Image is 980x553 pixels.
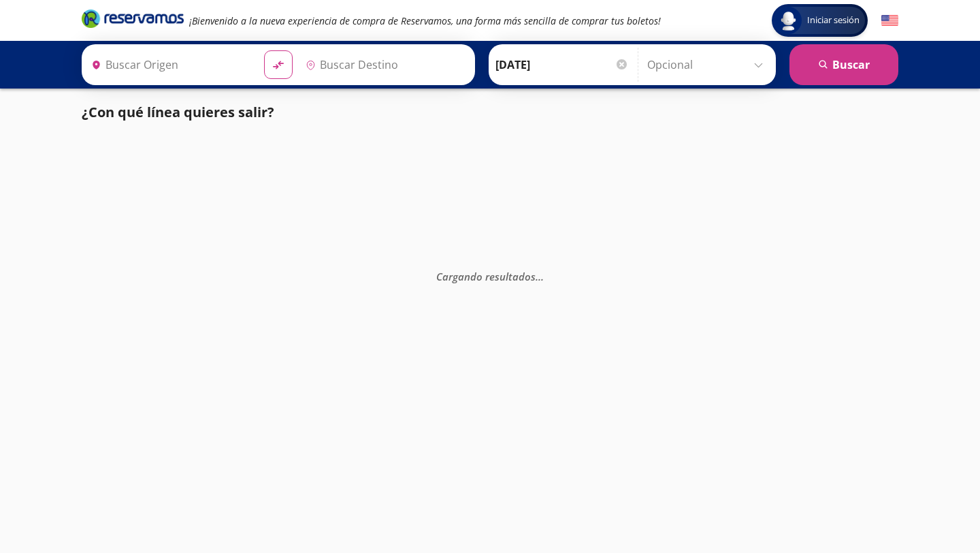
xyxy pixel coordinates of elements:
span: . [536,270,538,283]
i: Brand Logo [82,8,184,29]
button: Buscar [789,44,898,85]
p: ¿Con qué línea quieres salir? [82,102,274,123]
span: . [541,270,544,283]
em: Cargando resultados [436,270,544,283]
em: ¡Bienvenido a la nueva experiencia de compra de Reservamos, una forma más sencilla de comprar tus... [189,14,661,27]
span: . [538,270,541,283]
button: English [881,12,898,29]
input: Buscar Destino [300,48,468,82]
input: Elegir Fecha [495,48,629,82]
a: Brand Logo [82,8,184,33]
span: Iniciar sesión [802,14,865,27]
input: Opcional [647,48,769,82]
input: Buscar Origen [86,48,253,82]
